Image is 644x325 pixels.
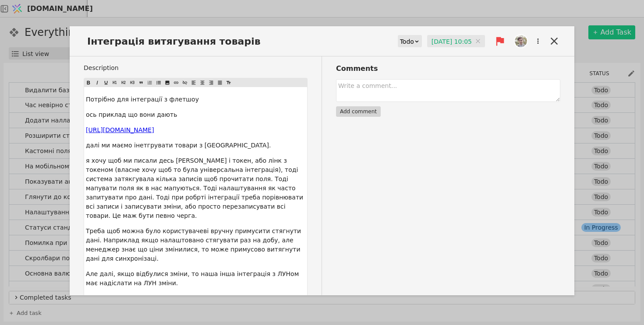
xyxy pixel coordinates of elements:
span: Інтеграція витягування товарів [84,34,269,49]
span: я хочу щоб ми писали десь [PERSON_NAME] і токен, або лінк з токеном (власне хочу щоб то була унів... [86,157,305,219]
img: Ad [515,35,527,47]
div: Todo [400,35,414,48]
span: [URL][DOMAIN_NAME] [86,126,154,133]
span: Але далі, якщо відбулися зміни, то наша інша інтеграція з ЛУНом має надіслати на ЛУН зміни. [86,270,301,287]
span: ось приклад що вони дають [86,111,177,118]
span: Clear [475,37,481,45]
span: далі ми маємо інетгрувати товари з [GEOGRAPHIC_DATA]. [86,142,271,149]
span: Треба щоб можна було користувачеві вручну примусити стягнути дані. Наприклад якщо налаштовано стя... [86,227,303,262]
label: Description [84,63,308,73]
h3: Comments [336,63,560,74]
button: Add comment [336,106,381,117]
span: Потрібно для інтеграції з флетшоу [86,96,199,103]
svg: close [475,38,481,44]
